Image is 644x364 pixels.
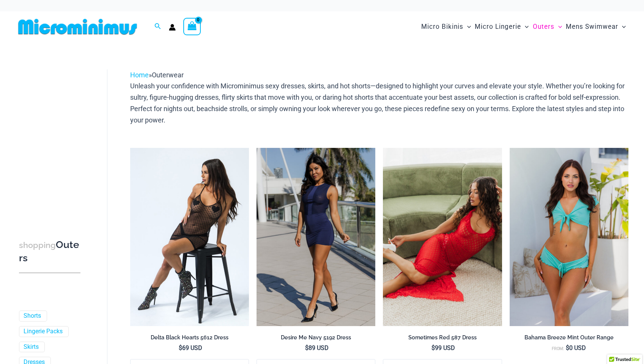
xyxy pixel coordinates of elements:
[566,17,618,36] span: Mens Swimwear
[383,148,502,326] img: Sometimes Red 587 Dress 10
[19,67,87,219] iframe: TrustedSite Certified
[24,312,41,320] a: Shorts
[554,17,562,36] span: Menu Toggle
[566,344,586,351] bdi: 0 USD
[19,238,80,265] h3: Outers
[152,71,184,79] span: Outerwear
[431,344,455,351] bdi: 99 USD
[257,148,375,326] a: Desire Me Navy 5192 Dress 11Desire Me Navy 5192 Dress 09Desire Me Navy 5192 Dress 09
[257,148,375,326] img: Desire Me Navy 5192 Dress 11
[531,15,564,38] a: OutersMenu ToggleMenu Toggle
[418,14,629,39] nav: Site Navigation
[19,240,56,250] span: shopping
[552,346,564,351] span: From:
[130,148,249,326] a: Delta Black Hearts 5612 Dress 05Delta Black Hearts 5612 Dress 04Delta Black Hearts 5612 Dress 04
[130,334,249,341] h2: Delta Black Hearts 5612 Dress
[257,334,375,341] h2: Desire Me Navy 5192 Dress
[383,334,502,344] a: Sometimes Red 587 Dress
[618,17,626,36] span: Menu Toggle
[463,17,471,36] span: Menu Toggle
[383,334,502,341] h2: Sometimes Red 587 Dress
[15,18,140,35] img: MM SHOP LOGO FLAT
[473,15,531,38] a: Micro LingerieMenu ToggleMenu Toggle
[130,334,249,344] a: Delta Black Hearts 5612 Dress
[475,17,521,36] span: Micro Lingerie
[305,344,309,351] span: $
[24,343,39,351] a: Skirts
[130,71,149,79] a: Home
[383,148,502,326] a: Sometimes Red 587 Dress 10Sometimes Red 587 Dress 09Sometimes Red 587 Dress 09
[179,344,202,351] bdi: 69 USD
[169,24,176,31] a: Account icon link
[179,344,182,351] span: $
[510,334,628,341] h2: Bahama Breeze Mint Outer Range
[24,328,63,336] a: Lingerie Packs
[533,17,554,36] span: Outers
[130,71,184,79] span: »
[130,148,249,326] img: Delta Black Hearts 5612 Dress 05
[419,15,473,38] a: Micro BikinisMenu ToggleMenu Toggle
[305,344,329,351] bdi: 89 USD
[183,18,201,35] a: View Shopping Cart, empty
[566,344,569,351] span: $
[564,15,628,38] a: Mens SwimwearMenu ToggleMenu Toggle
[510,148,628,326] a: Bahama Breeze Mint 9116 Crop Top 5119 Shorts 01v2Bahama Breeze Mint 9116 Crop Top 5119 Shorts 04v...
[431,344,435,351] span: $
[421,17,463,36] span: Micro Bikinis
[510,334,628,344] a: Bahama Breeze Mint Outer Range
[154,22,161,31] a: Search icon link
[521,17,529,36] span: Menu Toggle
[130,80,628,126] p: Unleash your confidence with Microminimus sexy dresses, skirts, and hot shorts—designed to highli...
[510,148,628,326] img: Bahama Breeze Mint 9116 Crop Top 5119 Shorts 01v2
[257,334,375,344] a: Desire Me Navy 5192 Dress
